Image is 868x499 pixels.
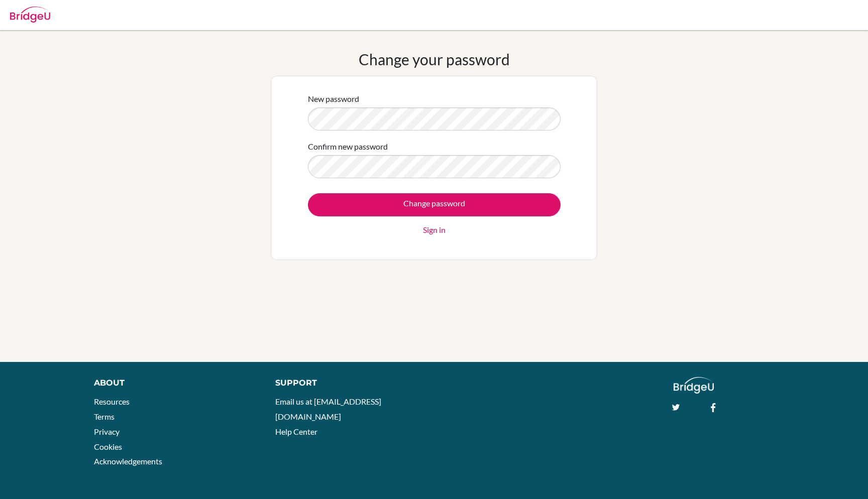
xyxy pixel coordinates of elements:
[674,377,714,394] img: logo_white@2x-f4f0deed5e89b7ecb1c2cc34c3e3d731f90f0f143d5ea2071677605dd97b5244.png
[275,377,423,389] div: Support
[308,193,561,216] input: Change password
[94,397,130,406] a: Resources
[275,427,317,436] a: Help Center
[94,456,162,466] a: Acknowledgements
[423,224,446,236] a: Sign in
[308,141,388,153] label: Confirm new password
[10,7,50,23] img: Bridge-U
[308,93,359,105] label: New password
[94,442,122,451] a: Cookies
[94,377,253,389] div: About
[94,427,120,436] a: Privacy
[359,50,510,68] h1: Change your password
[94,412,115,421] a: Terms
[275,397,381,421] a: Email us at [EMAIL_ADDRESS][DOMAIN_NAME]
